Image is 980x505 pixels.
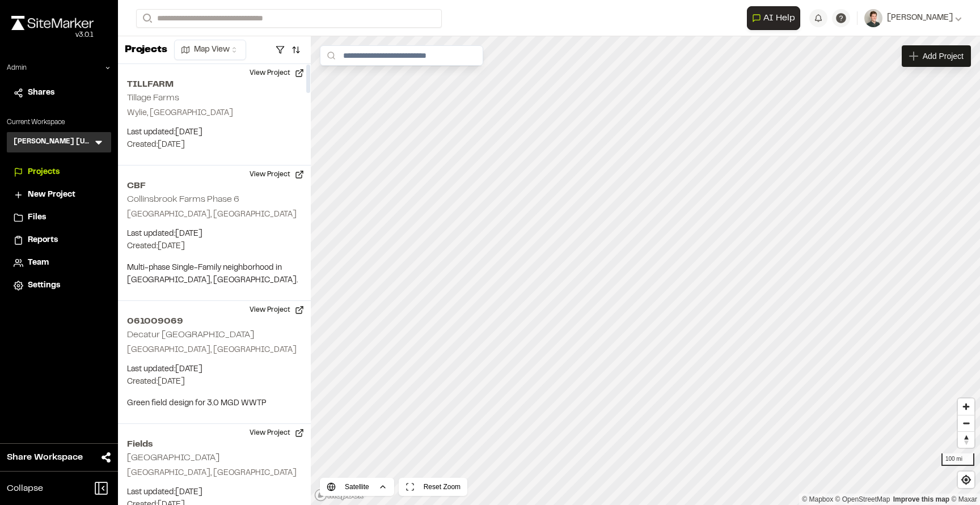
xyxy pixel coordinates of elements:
a: Projects [14,166,104,179]
h2: Collinsbrook Farms Phase 6 [127,196,239,203]
p: Last updated: [DATE] [127,486,302,499]
span: Zoom out [958,415,974,431]
span: Add Project [923,50,964,62]
a: Maxar [951,495,977,503]
span: New Project [28,189,75,201]
h2: Fields [127,438,302,451]
div: 100 mi [941,453,974,466]
a: Shares [14,87,104,99]
img: rebrand.png [11,16,94,30]
span: Share Workspace [7,451,83,464]
span: Files [28,211,46,224]
p: [GEOGRAPHIC_DATA], [GEOGRAPHIC_DATA] [127,344,302,357]
h3: [PERSON_NAME] [US_STATE] [14,137,93,148]
p: Multi-phase Single-Family neighborhood in [GEOGRAPHIC_DATA], [GEOGRAPHIC_DATA]. [127,262,302,287]
p: Last updated: [DATE] [127,363,302,376]
h2: Tillage Farms [127,94,179,102]
span: [PERSON_NAME] [887,12,953,24]
button: Open AI Assistant [747,6,800,30]
button: [PERSON_NAME] [864,9,962,27]
button: Search [136,9,157,28]
p: Projects [125,43,167,58]
p: [GEOGRAPHIC_DATA], [GEOGRAPHIC_DATA] [127,209,302,221]
span: Team [28,257,49,269]
p: [GEOGRAPHIC_DATA], [GEOGRAPHIC_DATA] [127,467,302,479]
span: Shares [28,87,54,99]
a: Mapbox [802,495,833,503]
span: Projects [28,166,60,179]
button: Find my location [958,472,974,488]
a: Map feedback [893,495,949,503]
p: Created: [DATE] [127,139,302,151]
div: Open AI Assistant [747,6,805,30]
a: Files [14,211,104,224]
button: View Project [243,301,311,319]
a: Mapbox logo [314,489,364,502]
button: Reset bearing to north [958,431,974,448]
p: Last updated: [DATE] [127,228,302,240]
button: View Project [243,424,311,442]
a: Settings [14,279,104,292]
button: View Project [243,165,311,184]
p: Admin [7,63,27,73]
h2: CBF [127,179,302,193]
button: Zoom out [958,415,974,431]
span: Reports [28,234,58,247]
button: Reset Zoom [399,478,467,496]
a: New Project [14,189,104,201]
span: Collapse [7,482,43,495]
p: Wylie, [GEOGRAPHIC_DATA] [127,107,302,120]
span: Reset bearing to north [958,432,974,448]
canvas: Map [311,36,980,505]
a: OpenStreetMap [835,495,890,503]
a: Reports [14,234,104,247]
h2: Decatur [GEOGRAPHIC_DATA] [127,331,254,339]
span: AI Help [763,11,795,25]
p: Green field design for 3.0 MGD WWTP [127,397,302,410]
span: Settings [28,279,60,292]
img: User [864,9,882,27]
button: Zoom in [958,398,974,415]
h2: 061009069 [127,315,302,328]
button: View Project [243,64,311,82]
h2: TILLFARM [127,78,302,91]
h2: [GEOGRAPHIC_DATA] [127,454,219,462]
p: Created: [DATE] [127,240,302,253]
p: Current Workspace [7,117,111,128]
div: Oh geez...please don't... [11,30,94,40]
a: Team [14,257,104,269]
p: Last updated: [DATE] [127,126,302,139]
button: Satellite [320,478,394,496]
p: Created: [DATE] [127,376,302,388]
